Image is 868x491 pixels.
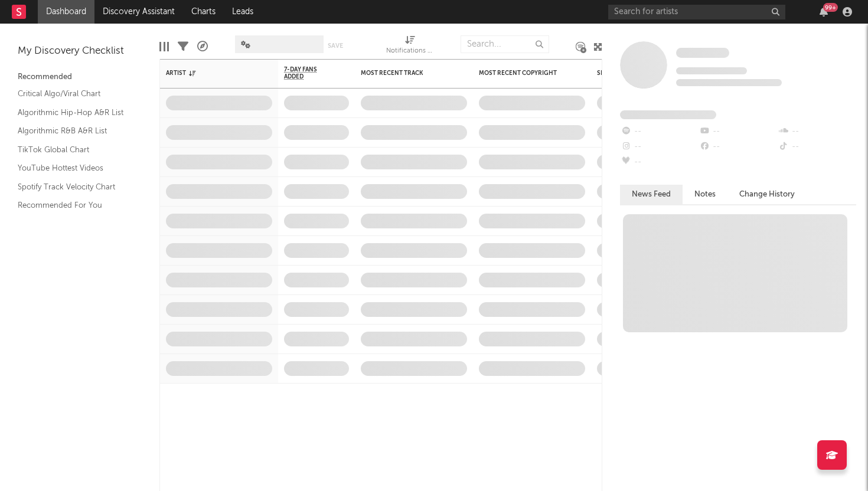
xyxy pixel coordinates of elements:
[676,48,729,58] span: Some Artist
[178,30,188,64] div: Filters
[18,181,130,194] a: Spotify Track Velocity Chart
[699,124,777,139] div: --
[727,185,807,204] button: Change History
[823,3,838,12] div: 99 +
[18,125,130,138] a: Algorithmic R&B A&R List
[18,106,130,119] a: Algorithmic Hip-Hop A&R List
[386,44,433,58] div: Notifications (Artist)
[620,124,699,139] div: --
[699,139,777,155] div: --
[284,66,331,80] span: 7-Day Fans Added
[778,124,856,139] div: --
[18,70,142,84] div: Recommended
[820,7,828,17] button: 99+
[608,5,785,19] input: Search for artists
[18,87,130,100] a: Critical Algo/Viral Chart
[597,70,686,77] div: Spotify Monthly Listeners
[18,143,130,156] a: TikTok Global Chart
[386,30,433,64] div: Notifications (Artist)
[361,70,449,77] div: Most Recent Track
[18,44,142,58] div: My Discovery Checklist
[676,67,747,74] span: Tracking Since: [DATE]
[676,79,782,86] span: 0 fans last week
[620,139,699,155] div: --
[479,70,567,77] div: Most Recent Copyright
[166,70,254,77] div: Artist
[683,185,727,204] button: Notes
[461,35,549,53] input: Search...
[18,199,130,212] a: Recommended For You
[620,110,716,119] span: Fans Added by Platform
[197,30,208,64] div: A&R Pipeline
[620,155,699,170] div: --
[18,162,130,175] a: YouTube Hottest Videos
[620,185,683,204] button: News Feed
[676,47,729,59] a: Some Artist
[328,42,343,49] button: Save
[778,139,856,155] div: --
[159,30,169,64] div: Edit Columns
